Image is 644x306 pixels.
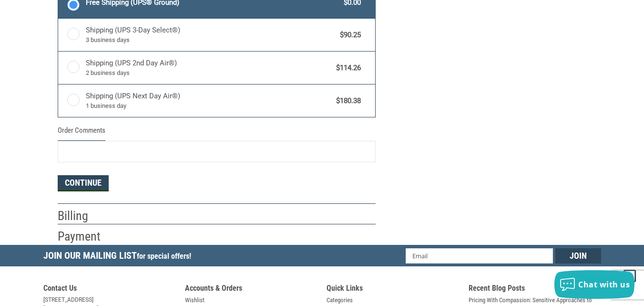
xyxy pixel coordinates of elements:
[137,252,191,261] span: for special offers!
[86,91,332,111] span: Shipping (UPS Next Day Air®)
[86,68,332,78] span: 2 business days
[58,175,109,191] button: Continue
[86,101,332,111] span: 1 business day
[332,95,361,106] span: $180.38
[185,295,204,305] a: Wishlist
[58,125,105,141] legend: Order Comments
[58,229,113,244] h2: Payment
[86,58,332,78] span: Shipping (UPS 2nd Day Air®)
[336,30,361,41] span: $90.25
[86,35,336,45] span: 3 business days
[43,284,176,295] h5: Contact Us
[406,248,553,264] input: Email
[86,25,336,45] span: Shipping (UPS 3-Day Select®)
[327,284,459,295] h5: Quick Links
[185,284,317,295] h5: Accounts & Orders
[58,208,113,224] h2: Billing
[469,284,601,295] h5: Recent Blog Posts
[332,63,361,74] span: $114.26
[555,248,601,264] input: Join
[43,245,196,269] h5: Join Our Mailing List
[327,295,353,305] a: Categories
[554,270,634,299] button: Chat with us
[578,279,630,290] span: Chat with us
